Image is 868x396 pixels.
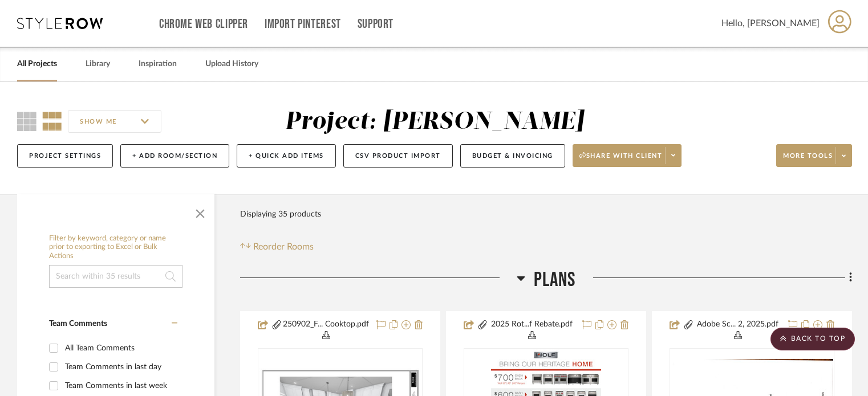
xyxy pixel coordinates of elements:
a: Support [358,19,394,29]
button: CSV Product Import [343,144,453,168]
span: Hello, [PERSON_NAME] [721,17,820,30]
span: Share with client [579,152,663,169]
div: Team Comments in last day [65,358,175,376]
button: Budget & Invoicing [460,144,565,168]
div: Project: [PERSON_NAME] [285,110,584,134]
button: 250902_F... Cooktop.pdf [282,319,370,342]
h6: Filter by keyword, category or name prior to exporting to Excel or Bulk Actions [49,234,182,261]
button: Share with client [573,144,682,167]
div: All Team Comments [65,339,175,357]
scroll-to-top-button: BACK TO TOP [770,328,855,350]
span: Plans [534,268,576,292]
a: Inspiration [139,56,177,72]
button: Reorder Rooms [240,240,314,254]
div: Team Comments in last week [65,377,175,395]
button: Project Settings [17,144,113,168]
a: Library [86,56,110,72]
button: Close [189,200,212,223]
input: Search within 35 results [49,265,182,288]
a: Upload History [205,56,258,72]
button: + Add Room/Section [120,144,229,168]
button: Adobe Sc... 2, 2025.pdf [694,319,781,342]
a: Chrome Web Clipper [159,19,248,29]
span: Reorder Rooms [253,240,314,254]
button: + Quick Add Items [237,144,336,168]
div: Displaying 35 products [240,203,321,226]
a: Import Pinterest [265,19,341,29]
span: More tools [783,152,833,169]
span: Team Comments [49,320,107,328]
button: 2025 Rot...f Rebate.pdf [488,319,575,342]
button: More tools [776,144,852,167]
a: All Projects [17,56,57,72]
